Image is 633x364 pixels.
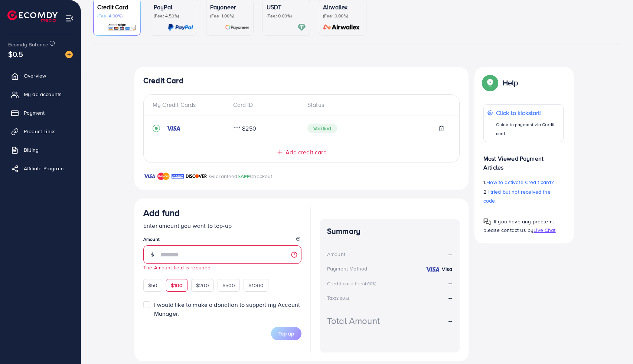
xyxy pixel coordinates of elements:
div: Amount [327,250,345,258]
a: Affiliate Program [6,161,75,176]
span: Overview [24,72,46,79]
span: $100 [171,282,183,289]
img: card [321,23,362,32]
img: card [225,23,249,32]
a: Payment [6,105,75,120]
span: I tried but not received the code. [483,188,551,204]
p: 2. [483,187,564,205]
legend: Amount [143,236,301,245]
small: (3.00%) [335,295,349,301]
a: Overview [6,68,75,83]
strong: -- [448,294,452,302]
img: logo [7,10,58,22]
h3: Add fund [143,207,180,218]
a: My ad accounts [6,87,75,102]
img: card [297,23,306,32]
iframe: Chat [601,331,627,358]
span: $500 [222,282,235,289]
p: Airwallex [323,3,362,12]
a: Product Links [6,124,75,139]
img: Popup guide [483,218,491,226]
img: Popup guide [483,76,497,89]
div: Card ID [227,101,302,109]
strong: -- [448,250,452,259]
button: Top up [271,327,301,340]
span: Billing [24,146,39,154]
p: USDT [267,3,306,12]
small: The Amount field is required [143,264,211,271]
span: $1000 [248,282,264,289]
img: brand [143,172,156,181]
p: Help [503,78,518,87]
h4: Credit Card [143,76,460,85]
span: Add credit card [285,148,326,157]
p: 1. [483,178,564,187]
span: Top up [278,330,294,337]
img: credit [425,266,440,272]
span: Product Links [24,128,56,135]
img: credit [166,125,181,131]
p: Payoneer [210,3,249,12]
span: Affiliate Program [24,165,63,172]
p: PayPal [154,3,193,12]
div: Status [301,101,450,109]
div: Credit card fee [327,280,379,287]
img: brand [186,172,207,181]
strong: -- [448,279,452,287]
p: Most Viewed Payment Articles [483,148,564,172]
p: (Fee: 4.50%) [154,13,193,19]
a: Billing [6,142,75,157]
p: Guaranteed Checkout [209,172,273,181]
h4: Summary [327,227,452,236]
span: Verified [307,124,337,133]
p: (Fee: 4.00%) [97,13,137,19]
img: image [65,51,73,58]
strong: Visa [442,265,452,273]
small: (4.00%) [362,281,376,287]
span: If you have any problem, please contact us by [483,218,554,234]
span: $50 [148,282,157,289]
span: $200 [196,282,209,289]
span: Live Chat [534,226,555,234]
div: Tax [327,294,352,302]
img: menu [65,14,74,23]
img: card [168,23,193,32]
div: Payment Method [327,265,367,272]
p: Credit Card [97,3,137,12]
span: I would like to make a donation to support my Account Manager. [154,301,300,317]
span: How to activate Credit card? [486,178,553,186]
span: My ad accounts [24,91,62,98]
p: Click to kickstart! [496,108,559,117]
span: $0.5 [8,49,23,59]
div: Total Amount [327,314,380,327]
div: My Credit Cards [153,101,227,109]
p: (Fee: 1.00%) [210,13,249,19]
img: brand [157,172,170,181]
p: Guide to payment via Credit card [496,120,559,138]
p: (Fee: 0.00%) [267,13,306,19]
span: Payment [24,109,45,117]
svg: record circle [153,125,160,132]
p: Enter amount you want to top-up [143,221,301,230]
img: card [107,23,137,32]
span: SAFE [238,173,250,180]
strong: -- [448,317,452,325]
p: (Fee: 0.00%) [323,13,362,19]
img: brand [172,172,184,181]
span: Ecomdy Balance [8,41,48,48]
